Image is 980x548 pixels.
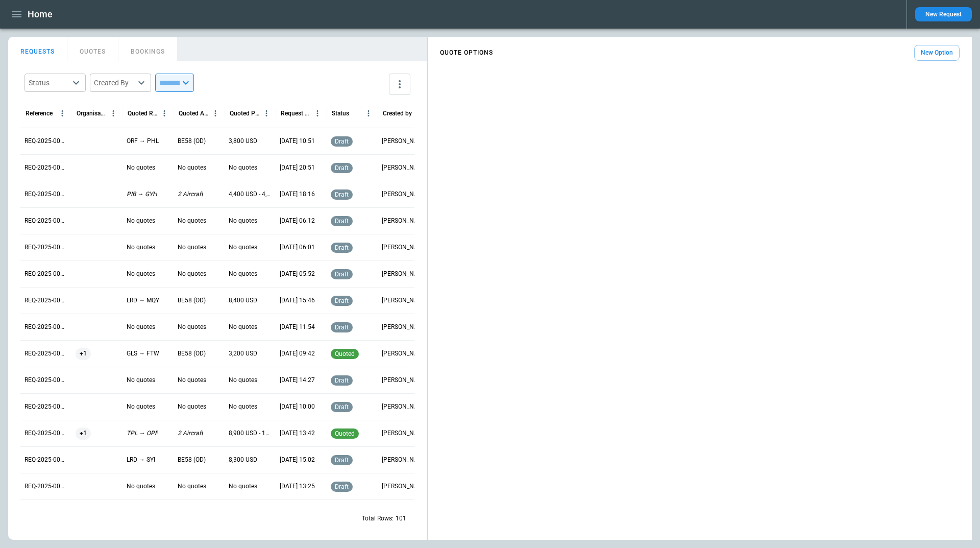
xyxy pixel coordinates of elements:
[260,107,273,120] button: Quoted Price column menu
[127,482,155,491] p: No quotes
[229,243,257,252] p: No quotes
[333,191,351,198] span: draft
[333,483,351,490] span: draft
[382,270,425,278] p: Cady Howell
[280,296,315,305] p: 09/11/2025 15:46
[178,482,206,491] p: No quotes
[178,137,206,146] p: BE58 (OD)
[94,78,135,88] div: Created By
[229,163,257,172] p: No quotes
[914,45,960,61] button: New Option
[178,296,206,305] p: BE58 (OD)
[333,138,351,145] span: draft
[128,110,158,117] div: Quoted Route
[209,107,222,120] button: Quoted Aircraft column menu
[127,137,159,146] p: ORF → PHL
[333,271,351,278] span: draft
[362,107,375,120] button: Status column menu
[127,429,158,438] p: TPL → OPF
[127,376,155,385] p: No quotes
[127,270,155,278] p: No quotes
[382,482,425,491] p: George O'Bryan
[229,190,272,199] p: 4,400 USD - 4,500 USD
[333,403,351,411] span: draft
[382,296,425,305] p: Allen Maki
[24,270,67,278] p: REQ-2025-000274
[28,8,53,20] h1: Home
[229,482,257,491] p: No quotes
[382,376,425,385] p: Ben Gundermann
[428,41,972,65] div: scrollable content
[76,420,91,446] span: +1
[382,402,425,411] p: Ben Gundermann
[178,163,206,172] p: No quotes
[280,482,315,491] p: 09/03/2025 13:25
[29,78,69,88] div: Status
[230,110,260,117] div: Quoted Price
[178,349,206,358] p: BE58 (OD)
[229,456,257,464] p: 8,300 USD
[280,376,315,385] p: 09/08/2025 14:27
[178,270,206,278] p: No quotes
[56,107,69,120] button: Reference column menu
[280,323,315,331] p: 09/11/2025 11:54
[333,164,351,172] span: draft
[127,402,155,411] p: No quotes
[382,190,425,199] p: Ben Gundermann
[382,456,425,464] p: Allen Maki
[396,514,406,523] p: 101
[229,376,257,385] p: No quotes
[382,217,425,225] p: Cady Howell
[333,457,351,464] span: draft
[127,323,155,331] p: No quotes
[333,377,351,384] span: draft
[24,163,67,172] p: REQ-2025-000278
[178,376,206,385] p: No quotes
[362,514,394,523] p: Total Rows:
[280,137,315,146] p: 09/16/2025 10:51
[127,243,155,252] p: No quotes
[280,163,315,172] p: 09/14/2025 20:51
[382,323,425,331] p: George O'Bryan
[107,107,120,120] button: Organisation column menu
[24,190,67,199] p: REQ-2025-000277
[280,190,315,199] p: 09/12/2025 18:16
[178,456,206,464] p: BE58 (OD)
[389,74,410,95] button: more
[178,323,206,331] p: No quotes
[178,243,206,252] p: No quotes
[440,51,493,55] h4: QUOTE OPTIONS
[280,429,315,438] p: 09/04/2025 13:42
[127,296,159,305] p: LRD → MQY
[24,456,67,464] p: REQ-2025-000267
[280,243,315,252] p: 09/12/2025 06:01
[333,324,351,331] span: draft
[158,107,171,120] button: Quoted Route column menu
[127,190,157,199] p: PIB → GYH
[178,217,206,225] p: No quotes
[24,376,67,385] p: REQ-2025-000270
[26,110,53,117] div: Reference
[333,244,351,251] span: draft
[178,402,206,411] p: No quotes
[229,137,257,146] p: 3,800 USD
[24,137,67,146] p: REQ-2025-000279
[280,402,315,411] p: 09/05/2025 10:00
[382,429,425,438] p: Ben Gundermann
[382,243,425,252] p: Cady Howell
[24,243,67,252] p: REQ-2025-000275
[24,296,67,305] p: REQ-2025-000273
[24,402,67,411] p: REQ-2025-000269
[24,349,67,358] p: REQ-2025-000271
[333,297,351,304] span: draft
[178,429,203,438] p: 2 Aircraft
[229,429,272,438] p: 8,900 USD - 10,200 USD
[280,456,315,464] p: 09/03/2025 15:02
[24,429,67,438] p: REQ-2025-000268
[127,456,155,464] p: LRD → SYI
[178,190,203,199] p: 2 Aircraft
[76,341,91,367] span: +1
[382,163,425,172] p: Ben Gundermann
[229,270,257,278] p: No quotes
[8,37,67,61] button: REQUESTS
